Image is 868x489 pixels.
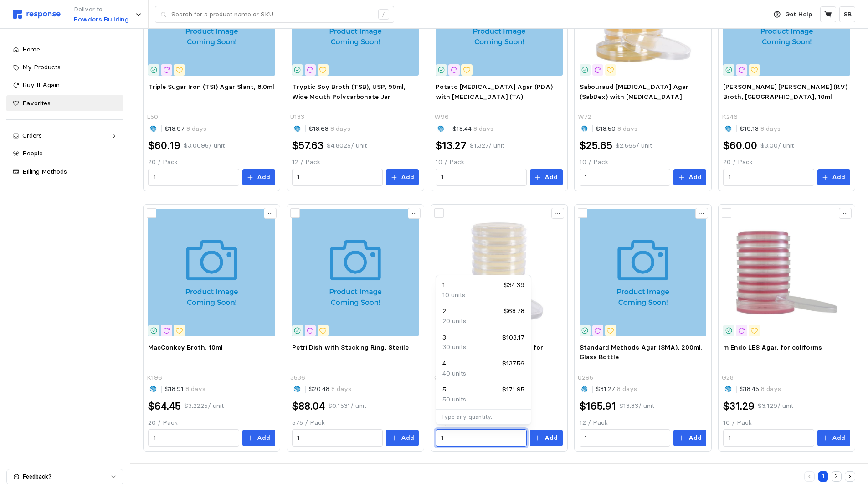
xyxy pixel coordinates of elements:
[6,164,123,180] a: Billing Methods
[292,418,419,428] p: 575 / Pack
[470,141,504,151] p: $1.327 / unit
[297,169,377,185] input: Qty
[401,433,414,443] p: Add
[148,399,181,413] h2: $64.45
[22,99,51,107] span: Favorites
[832,471,842,482] button: 2
[442,316,466,326] p: 20 units
[839,6,855,22] button: SB
[673,430,706,446] button: Add
[442,333,446,343] p: 3
[290,373,305,383] p: 3536
[616,141,652,151] p: $2.565 / unit
[436,209,562,336] img: g18_1.jpg
[768,6,817,23] button: Get Help
[309,384,351,394] p: $20.48
[585,430,665,446] input: Qty
[386,169,419,185] button: Add
[74,15,129,25] p: Powders Building
[148,343,223,351] span: MacConkey Broth, 10ml
[328,401,366,411] p: $0.1531 / unit
[329,385,351,393] span: 8 days
[184,385,205,393] span: 8 days
[758,401,793,411] p: $3.129 / unit
[23,473,110,481] p: Feedback?
[442,359,446,369] p: 4
[242,169,275,185] button: Add
[22,149,43,157] span: People
[530,169,563,185] button: Add
[434,373,445,383] p: G18
[436,139,467,153] h2: $13.27
[729,169,809,185] input: Qty
[580,399,616,413] h2: $165.91
[504,280,524,290] p: $34.39
[817,430,850,446] button: Add
[22,63,61,71] span: My Products
[596,124,637,134] p: $18.50
[585,169,665,185] input: Qty
[292,157,419,167] p: 12 / Pack
[386,430,419,446] button: Add
[723,82,847,101] span: [PERSON_NAME] [PERSON_NAME] (RV) Broth, [GEOGRAPHIC_DATA], 10ml
[818,471,828,482] button: 1
[292,82,406,101] span: Tryptic Soy Broth (TSB), USP, 90ml, Wide Mouth Polycarbonate Jar
[22,81,60,89] span: Buy It Again
[442,280,445,290] p: 1
[722,112,738,122] p: K246
[7,469,123,484] button: Feedback?
[442,290,465,300] p: 10 units
[530,430,563,446] button: Add
[441,169,521,185] input: Qty
[6,145,123,162] a: People
[723,418,850,428] p: 10 / Pack
[442,385,446,395] p: 5
[616,124,637,133] span: 8 days
[817,169,850,185] button: Add
[722,373,734,383] p: G28
[434,112,449,122] p: W96
[502,359,524,369] p: $137.56
[329,124,350,133] span: 8 days
[6,95,123,112] a: Favorites
[442,395,466,405] p: 50 units
[147,112,158,122] p: L50
[22,45,40,53] span: Home
[502,385,524,395] p: $171.95
[441,413,526,421] p: Type any quantity.
[688,172,702,182] p: Add
[6,128,123,144] a: Orders
[723,399,755,413] h2: $31.29
[452,124,493,134] p: $18.44
[619,401,654,411] p: $13.83 / unit
[22,167,67,175] span: Billing Methods
[442,306,446,316] p: 2
[378,9,389,20] div: /
[436,157,562,167] p: 10 / Pack
[580,343,703,361] span: Standard Methods Agar (SMA), 200ml, Glass Bottle
[292,139,324,153] h2: $57.63
[472,124,493,133] span: 8 days
[309,124,350,134] p: $18.68
[154,430,234,446] input: Qty
[22,131,108,141] div: Orders
[544,172,558,182] p: Add
[578,112,591,122] p: W72
[723,209,850,336] img: g28_1.jpg
[580,418,706,428] p: 12 / Pack
[759,124,781,133] span: 8 days
[13,10,61,19] img: svg%3e
[673,169,706,185] button: Add
[832,433,845,443] p: Add
[148,82,274,91] span: Triple Sugar Iron (TSI) Agar Slant, 8.0ml
[441,430,521,446] input: Qty
[292,343,409,351] span: Petri Dish with Stacking Ring, Sterile
[6,41,123,58] a: Home
[184,401,224,411] p: $3.2225 / unit
[723,139,757,153] h2: $60.00
[832,172,845,182] p: Add
[436,82,553,101] span: Potato [MEDICAL_DATA] Agar (PDA) with [MEDICAL_DATA] (TA)
[171,6,373,23] input: Search for a product name or SKU
[740,384,781,394] p: $18.45
[580,139,612,153] h2: $25.65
